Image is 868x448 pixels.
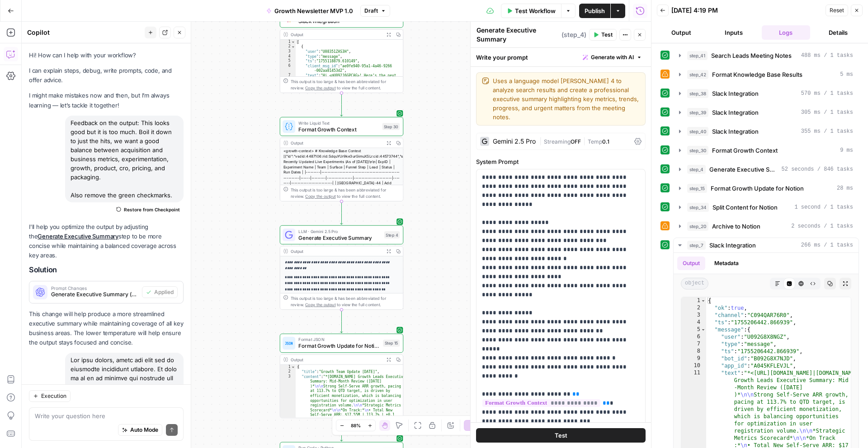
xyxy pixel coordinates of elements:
span: Prompt Changes [51,286,138,290]
button: 52 seconds / 846 tasks [674,162,859,177]
span: 52 seconds / 846 tasks [782,165,853,173]
span: step_39 [687,108,708,117]
span: Toggle code folding, rows 2 through 8 [291,44,295,49]
div: Output [291,248,382,254]
button: Logs [762,25,811,40]
div: 4 [280,54,296,59]
div: 6 [280,64,296,73]
span: Copy the output [305,194,335,199]
a: Generate Executive Summary [38,233,118,240]
div: Step 15 [383,340,400,347]
span: 9 ms [840,146,853,154]
div: Feedback on the output: This looks good but it is too much. Boil it down to just the hits, we wan... [65,116,184,202]
span: Restore from Checkpoint [124,206,180,213]
label: System Prompt [476,157,646,166]
span: | [539,136,544,145]
button: Execution [29,390,71,402]
div: This output is too large & has been abbreviated for review. to view the full content. [291,78,400,91]
span: Publish [585,6,605,15]
p: This change will help produce a more streamlined executive summary while maintaining coverage of ... [29,309,184,348]
span: Toggle code folding, rows 5 through 169 [701,326,706,333]
button: 570 ms / 1 tasks [674,86,859,101]
button: Restore from Checkpoint [113,204,184,215]
div: 5 [280,59,296,64]
button: 9 ms [674,143,859,158]
div: Step 4 [384,231,400,238]
span: 2 seconds / 1 tasks [791,222,853,230]
textarea: Uses a language model [PERSON_NAME] 4 to analyze search results and create a professional executi... [493,76,640,121]
div: 2 [280,44,296,49]
div: 3 [681,312,706,319]
p: I can explain steps, debug, write prompts, code, and offer advice. [29,66,184,85]
span: step_4 [687,165,706,174]
span: | [581,136,588,145]
div: Gemini 2.5 Pro [493,138,536,145]
span: Test Workflow [515,6,556,15]
div: Output [291,31,382,37]
div: 10 [681,362,706,369]
span: step_20 [687,222,708,231]
span: step_34 [687,203,709,212]
span: 488 ms / 1 tasks [801,51,853,60]
p: Hi! How can I help with your workflow? [29,51,184,60]
span: Applied [154,288,174,296]
span: step_15 [687,184,707,193]
div: 3 [280,49,296,54]
span: 570 ms / 1 tasks [801,89,853,98]
div: 5 [681,326,706,333]
button: Inputs [709,25,758,40]
span: Generate Executive Summary [298,233,381,242]
span: 0.1 [602,138,609,145]
span: step_30 [687,146,708,155]
div: 1 [681,297,706,304]
div: 7 [280,73,296,255]
span: Search Leads Meeting Notes [711,51,792,60]
span: step_7 [687,241,706,250]
span: Test [555,431,567,440]
button: 2 seconds / 1 tasks [674,219,859,233]
div: 7 [681,341,706,348]
div: Copilot [27,28,142,37]
span: step_42 [687,70,708,79]
span: Streaming [544,138,571,145]
span: 1 second / 1 tasks [794,203,853,211]
span: Format Growth Update for Notion [711,184,804,193]
span: Format Growth Context [298,125,379,133]
span: 88% [351,422,361,429]
g: Edge from step_15 to step_34 [340,418,343,441]
span: OFF [571,138,581,145]
button: Metadata [709,257,744,270]
g: Edge from step_40 to step_30 [340,93,343,116]
span: Format Knowledge Base Results [712,70,802,79]
span: Growth Newsletter MVP 1.0 [274,6,353,15]
span: Copy the output [305,302,335,307]
span: 305 ms / 1 tasks [801,108,853,117]
button: Reset [826,5,848,16]
g: Edge from step_4 to step_15 [340,310,343,333]
div: This output is too large & has been abbreviated for review. to view the full content. [291,187,400,199]
button: Details [814,25,863,40]
h2: Solution [29,266,184,274]
span: Execution [41,392,66,400]
button: Auto Mode [118,424,162,436]
span: Archive to Notion [712,222,760,231]
span: Slack Integration [709,241,756,250]
div: <growth-context> # Knowledge Base Context [{"id":"vsdid:4487106:rid:SdquYUr9ke3urGimuXSLr:cid:445... [280,148,403,218]
button: Growth Newsletter MVP 1.0 [261,4,359,18]
span: Toggle code folding, rows 1 through 9 [291,40,295,45]
span: ( step_4 ) [561,30,586,39]
div: 6 [681,333,706,341]
span: object [681,278,708,289]
textarea: Generate Executive Summary [476,26,559,44]
span: Toggle code folding, rows 1 through 4 [291,365,295,370]
span: Format JSON [298,336,380,343]
button: Output [657,25,706,40]
button: 305 ms / 1 tasks [674,105,859,120]
span: Copy the output [305,85,335,90]
div: 2 [280,369,296,374]
button: Draft [360,5,390,17]
div: Output [291,140,382,146]
span: 28 ms [837,184,853,192]
div: Slack IntegrationStep 40Output[ { "user":"U08351ZAS3H", "type":"message", "ts":"1755118879.610149... [280,9,403,93]
span: LLM · Gemini 2.5 Pro [298,228,381,234]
